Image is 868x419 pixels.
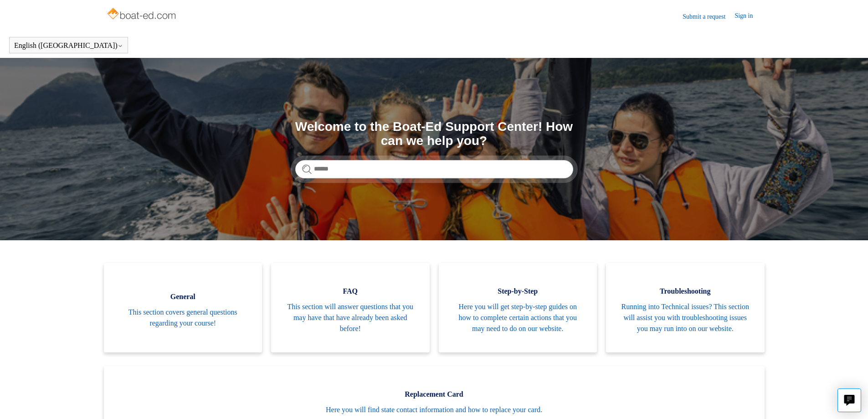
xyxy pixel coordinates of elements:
[452,301,584,334] span: Here you will get step-by-step guides on how to complete certain actions that you may need to do ...
[837,388,861,412] button: Live chat
[683,12,734,21] a: Submit a request
[14,41,123,50] button: English ([GEOGRAPHIC_DATA])
[285,286,416,297] span: FAQ
[452,286,584,297] span: Step-by-Step
[620,286,751,297] span: Troubleshooting
[620,301,751,334] span: Running into Technical issues? This section will assist you with troubleshooting issues you may r...
[118,307,249,329] span: This section covers general questions regarding your course!
[606,263,765,352] a: Troubleshooting Running into Technical issues? This section will assist you with troubleshooting ...
[285,301,416,334] span: This section will answer questions that you may have that have already been asked before!
[118,404,751,415] span: Here you will find state contact information and how to replace your card.
[118,389,751,400] span: Replacement Card
[271,263,430,352] a: FAQ This section will answer questions that you may have that have already been asked before!
[106,5,179,24] img: Boat-Ed Help Center home page
[734,11,762,22] a: Sign in
[104,263,262,352] a: General This section covers general questions regarding your course!
[295,120,573,148] h1: Welcome to the Boat-Ed Support Center! How can we help you?
[295,160,573,178] input: Search
[118,291,249,302] span: General
[439,263,597,352] a: Step-by-Step Here you will get step-by-step guides on how to complete certain actions that you ma...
